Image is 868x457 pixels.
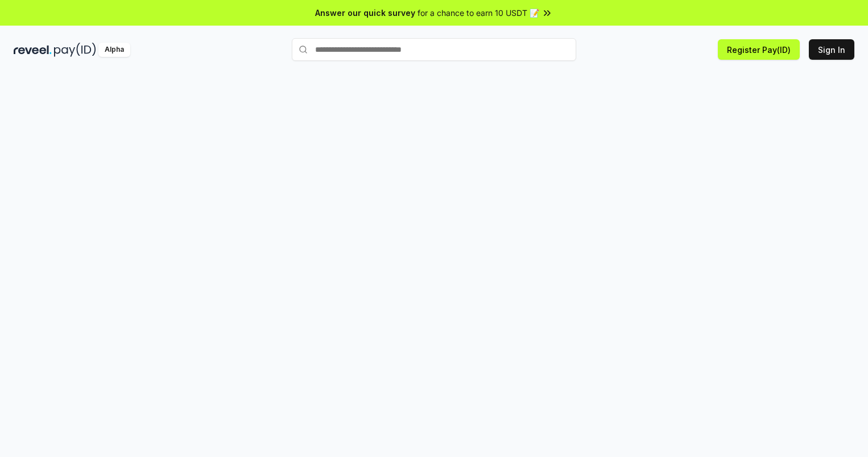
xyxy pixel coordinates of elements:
[14,43,52,57] img: reveel_dark
[98,43,130,57] div: Alpha
[54,43,96,57] img: pay_id
[418,7,539,19] span: for a chance to earn 10 USDT 📝
[809,39,854,60] button: Sign In
[718,39,800,60] button: Register Pay(ID)
[315,7,415,19] span: Answer our quick survey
